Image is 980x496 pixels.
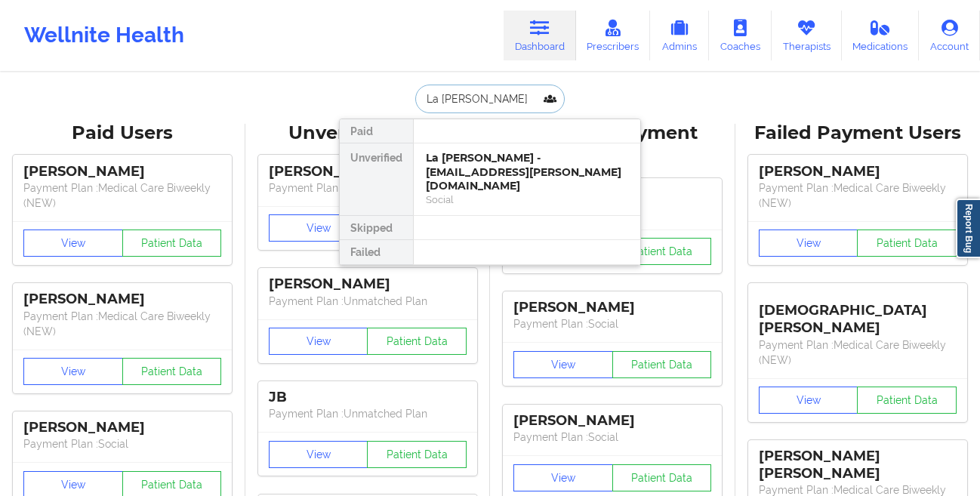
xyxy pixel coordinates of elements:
p: Payment Plan : Unmatched Plan [269,294,467,309]
p: Payment Plan : Unmatched Plan [269,406,467,421]
div: Failed [340,240,413,264]
div: [PERSON_NAME] [759,163,957,180]
div: [PERSON_NAME] [PERSON_NAME] [759,448,957,482]
a: Report Bug [956,199,980,258]
button: Patient Data [857,387,957,414]
p: Payment Plan : Medical Care Biweekly (NEW) [759,337,957,368]
div: Unverified [340,143,413,216]
div: Skipped [340,216,413,240]
button: View [23,230,123,257]
div: [PERSON_NAME] [513,299,711,316]
button: Patient Data [367,328,467,355]
p: Payment Plan : Social [513,316,711,331]
a: Medications [842,11,920,60]
p: Payment Plan : Medical Care Biweekly (NEW) [759,180,957,211]
div: [PERSON_NAME] [23,163,221,180]
button: View [513,351,613,378]
p: Payment Plan : Medical Care Biweekly (NEW) [23,309,221,339]
button: Patient Data [122,358,222,385]
button: Patient Data [857,230,957,257]
div: [PERSON_NAME] [23,419,221,436]
button: View [269,214,368,242]
p: Payment Plan : Medical Care Biweekly (NEW) [23,180,221,211]
p: Payment Plan : Social [513,430,711,445]
div: Social [426,193,628,206]
div: JB [269,389,467,406]
button: View [269,441,368,468]
div: Failed Payment Users [746,122,970,145]
div: [PERSON_NAME] [23,291,221,308]
button: Patient Data [367,441,467,468]
p: Payment Plan : Social [23,436,221,451]
p: Payment Plan : Unmatched Plan [269,180,467,196]
div: [PERSON_NAME] [513,412,711,430]
button: View [513,464,613,491]
button: View [269,328,368,355]
button: Patient Data [612,238,712,265]
button: Patient Data [612,464,712,491]
a: Prescribers [576,11,651,60]
div: Paid Users [11,122,235,145]
div: [PERSON_NAME] [269,276,467,293]
a: Dashboard [504,11,576,60]
button: Patient Data [612,351,712,378]
button: View [23,358,123,385]
a: Coaches [709,11,772,60]
a: Account [919,11,980,60]
div: La [PERSON_NAME] - [EMAIL_ADDRESS][PERSON_NAME][DOMAIN_NAME] [426,151,628,193]
button: Patient Data [122,230,222,257]
div: Unverified Users [256,122,480,145]
button: View [759,387,858,414]
div: [PERSON_NAME] [269,163,467,180]
a: Therapists [772,11,842,60]
button: View [759,230,858,257]
a: Admins [650,11,709,60]
div: [DEMOGRAPHIC_DATA][PERSON_NAME] [759,291,957,337]
div: Paid [340,119,413,143]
